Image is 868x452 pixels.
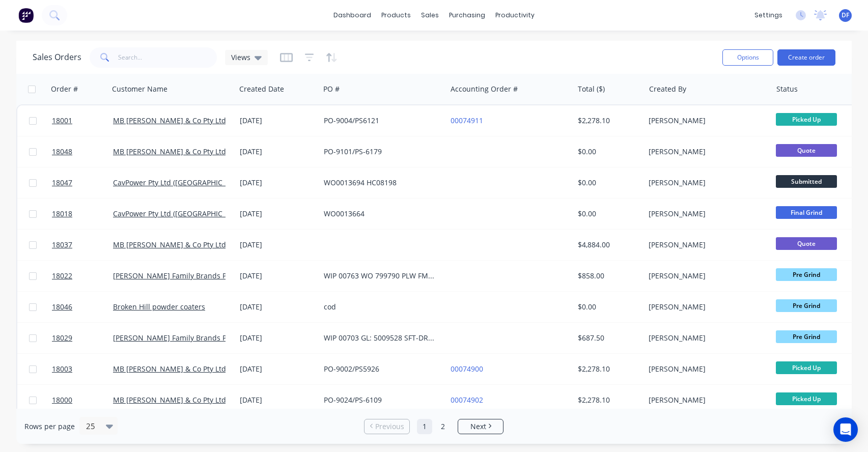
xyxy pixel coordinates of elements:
div: [PERSON_NAME] [649,147,762,157]
div: $687.50 [578,333,637,343]
div: [DATE] [240,333,316,343]
span: 18001 [52,116,72,126]
div: PO-9024/PS-6109 [324,395,437,405]
a: dashboard [328,8,376,23]
span: 18022 [52,271,72,281]
a: Previous page [365,421,409,432]
div: [PERSON_NAME] [649,178,762,188]
div: $2,278.10 [578,116,637,126]
a: 00074911 [451,116,483,125]
div: settings [749,8,788,23]
div: Order # [51,84,78,94]
span: 18029 [52,333,72,343]
div: [PERSON_NAME] [649,271,762,281]
a: 18037 [52,230,113,260]
a: 18048 [52,136,113,167]
div: [DATE] [240,178,316,188]
div: WO0013664 [324,209,437,219]
div: [PERSON_NAME] [649,364,762,374]
span: Quote [776,237,837,250]
div: $0.00 [578,147,637,157]
div: $2,278.10 [578,395,637,405]
div: $858.00 [578,271,637,281]
div: $0.00 [578,209,637,219]
a: MB [PERSON_NAME] & Co Pty Ltd [113,240,226,249]
img: Factory [18,8,34,23]
div: [DATE] [240,271,316,281]
div: [DATE] [240,302,316,312]
div: Created By [649,84,686,94]
div: WIP 00763 WO 799790 PLW FMP 01 [324,271,437,281]
div: PO-9004/PS6121 [324,116,437,126]
div: Accounting Order # [451,84,518,94]
div: Customer Name [112,84,167,94]
div: PO # [323,84,340,94]
div: [DATE] [240,147,316,157]
div: $4,884.00 [578,240,637,250]
a: 18001 [52,105,113,136]
div: products [376,8,416,23]
a: MB [PERSON_NAME] & Co Pty Ltd [113,395,226,405]
ul: Pagination [360,419,508,434]
div: Total ($) [578,84,605,94]
button: Options [722,49,773,66]
span: 18000 [52,395,72,405]
a: 18047 [52,167,113,198]
a: MB [PERSON_NAME] & Co Pty Ltd [113,147,226,156]
input: Search... [118,47,217,68]
a: 18029 [52,323,113,353]
div: productivity [490,8,540,23]
div: [DATE] [240,395,316,405]
div: [PERSON_NAME] [649,395,762,405]
a: 18018 [52,199,113,229]
a: 18003 [52,354,113,384]
a: 18000 [52,385,113,415]
span: Pre Grind [776,299,837,312]
div: sales [416,8,444,23]
span: DF [842,11,849,20]
a: CavPower Pty Ltd ([GEOGRAPHIC_DATA]) [113,178,247,187]
span: 18018 [52,209,72,219]
span: 18047 [52,178,72,188]
div: [PERSON_NAME] [649,302,762,312]
div: WO0013694 HC08198 [324,178,437,188]
div: PO-9101/PS-6179 [324,147,437,157]
span: 18046 [52,302,72,312]
div: [DATE] [240,240,316,250]
div: $0.00 [578,178,637,188]
h1: Sales Orders [33,52,81,62]
a: MB [PERSON_NAME] & Co Pty Ltd [113,364,226,374]
a: Broken Hill powder coaters [113,302,205,312]
div: PO-9002/PS5926 [324,364,437,374]
a: [PERSON_NAME] Family Brands Pty Ltd [113,271,245,280]
div: [DATE] [240,364,316,374]
button: Create order [777,49,835,66]
a: CavPower Pty Ltd ([GEOGRAPHIC_DATA]) [113,209,247,218]
div: cod [324,302,437,312]
div: [PERSON_NAME] [649,116,762,126]
span: Pre Grind [776,268,837,281]
span: Previous [375,421,404,432]
div: Created Date [239,84,284,94]
div: [DATE] [240,116,316,126]
div: $2,278.10 [578,364,637,374]
div: [DATE] [240,209,316,219]
a: 18022 [52,261,113,291]
div: $0.00 [578,302,637,312]
a: 00074900 [451,364,483,374]
div: WIP 00703 GL: 5009528 SFT-DRV-B71R [324,333,437,343]
a: Next page [458,421,503,432]
div: [PERSON_NAME] [649,209,762,219]
span: 18037 [52,240,72,250]
a: 00074902 [451,395,483,405]
div: [PERSON_NAME] [649,240,762,250]
span: Picked Up [776,361,837,374]
span: Pre Grind [776,330,837,343]
a: Page 2 [435,419,451,434]
span: Views [231,52,250,63]
span: Picked Up [776,113,837,126]
span: Submitted [776,175,837,188]
div: purchasing [444,8,490,23]
a: [PERSON_NAME] Family Brands Pty Ltd [113,333,245,343]
div: Open Intercom Messenger [833,417,858,442]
